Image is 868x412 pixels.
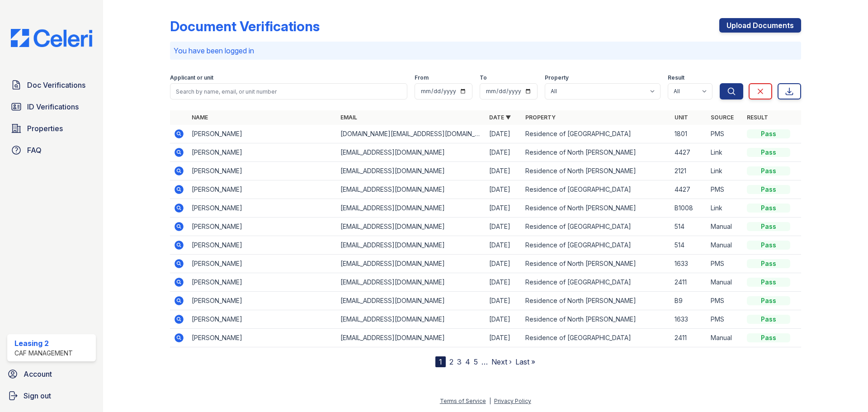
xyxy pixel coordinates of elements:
[486,273,522,292] td: [DATE]
[188,125,337,143] td: [PERSON_NAME]
[337,218,486,236] td: [EMAIL_ADDRESS][DOMAIN_NAME]
[481,356,488,367] span: …
[747,185,790,194] div: Pass
[671,218,707,236] td: 514
[522,292,670,310] td: Residence of North [PERSON_NAME]
[707,236,743,255] td: Manual
[4,29,99,47] img: CE_Logo_Blue-a8612792a0a2168367f1c8372b55b34899dd931a85d93a1a3d3e32e68fde9ad4.png
[480,74,487,81] label: To
[707,199,743,218] td: Link
[188,329,337,347] td: [PERSON_NAME]
[671,143,707,162] td: 4427
[707,273,743,292] td: Manual
[4,365,99,383] a: Account
[188,310,337,329] td: [PERSON_NAME]
[747,204,790,213] div: Pass
[435,356,446,367] div: 1
[486,180,522,199] td: [DATE]
[671,310,707,329] td: 1633
[522,255,670,273] td: Residence of North [PERSON_NAME]
[188,255,337,273] td: [PERSON_NAME]
[170,83,407,99] input: Search by name, email, or unit number
[747,259,790,268] div: Pass
[337,310,486,329] td: [EMAIL_ADDRESS][DOMAIN_NAME]
[747,114,768,121] a: Result
[515,357,535,366] a: Last »
[522,143,670,162] td: Residence of North [PERSON_NAME]
[522,236,670,255] td: Residence of [GEOGRAPHIC_DATA]
[486,162,522,180] td: [DATE]
[188,162,337,180] td: [PERSON_NAME]
[747,129,790,138] div: Pass
[522,199,670,218] td: Residence of North [PERSON_NAME]
[486,199,522,218] td: [DATE]
[486,125,522,143] td: [DATE]
[188,143,337,162] td: [PERSON_NAME]
[707,180,743,199] td: PMS
[486,236,522,255] td: [DATE]
[7,119,96,137] a: Properties
[711,114,734,121] a: Source
[671,273,707,292] td: 2411
[188,273,337,292] td: [PERSON_NAME]
[671,162,707,180] td: 2121
[675,114,688,121] a: Unit
[522,218,670,236] td: Residence of [GEOGRAPHIC_DATA]
[14,349,73,358] div: CAF Management
[337,236,486,255] td: [EMAIL_ADDRESS][DOMAIN_NAME]
[489,398,491,404] div: |
[494,398,531,404] a: Privacy Policy
[491,357,512,366] a: Next ›
[707,310,743,329] td: PMS
[522,273,670,292] td: Residence of [GEOGRAPHIC_DATA]
[449,357,453,366] a: 2
[188,236,337,255] td: [PERSON_NAME]
[522,180,670,199] td: Residence of [GEOGRAPHIC_DATA]
[522,310,670,329] td: Residence of North [PERSON_NAME]
[671,199,707,218] td: B1008
[14,338,73,349] div: Leasing 2
[337,273,486,292] td: [EMAIL_ADDRESS][DOMAIN_NAME]
[170,74,213,81] label: Applicant or unit
[486,218,522,236] td: [DATE]
[525,114,556,121] a: Property
[671,329,707,347] td: 2411
[337,199,486,218] td: [EMAIL_ADDRESS][DOMAIN_NAME]
[337,162,486,180] td: [EMAIL_ADDRESS][DOMAIN_NAME]
[522,329,670,347] td: Residence of [GEOGRAPHIC_DATA]
[337,292,486,310] td: [EMAIL_ADDRESS][DOMAIN_NAME]
[174,45,797,56] p: You have been logged in
[747,315,790,324] div: Pass
[415,74,429,81] label: From
[440,398,486,404] a: Terms of Service
[486,329,522,347] td: [DATE]
[522,125,670,143] td: Residence of [GEOGRAPHIC_DATA]
[337,180,486,199] td: [EMAIL_ADDRESS][DOMAIN_NAME]
[24,390,51,401] span: Sign out
[707,218,743,236] td: Manual
[7,98,96,116] a: ID Verifications
[192,114,208,121] a: Name
[457,357,462,366] a: 3
[7,76,96,94] a: Doc Verifications
[671,180,707,199] td: 4427
[747,222,790,231] div: Pass
[747,333,790,342] div: Pass
[4,387,99,405] a: Sign out
[747,166,790,175] div: Pass
[707,292,743,310] td: PMS
[7,141,96,159] a: FAQ
[719,18,801,33] a: Upload Documents
[747,296,790,305] div: Pass
[465,357,470,366] a: 4
[545,74,569,81] label: Property
[337,255,486,273] td: [EMAIL_ADDRESS][DOMAIN_NAME]
[188,199,337,218] td: [PERSON_NAME]
[486,255,522,273] td: [DATE]
[188,218,337,236] td: [PERSON_NAME]
[747,148,790,157] div: Pass
[337,143,486,162] td: [EMAIL_ADDRESS][DOMAIN_NAME]
[486,143,522,162] td: [DATE]
[707,162,743,180] td: Link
